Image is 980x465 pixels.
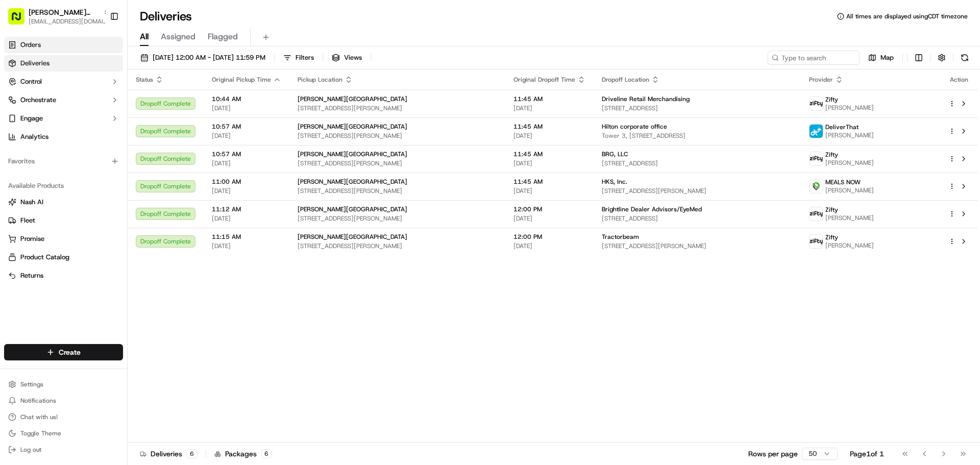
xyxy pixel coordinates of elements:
[513,233,585,241] span: 12:00 PM
[810,152,823,165] img: zifty-logo-trans-sq.png
[768,51,860,65] input: Type to search
[602,187,793,195] span: [STREET_ADDRESS][PERSON_NAME]
[20,413,58,421] span: Chat with us!
[136,76,153,84] span: Status
[8,198,119,207] a: Nash AI
[86,229,94,237] div: 💻
[46,97,167,108] div: Start new chat
[279,51,318,65] button: Filters
[880,53,894,62] span: Map
[748,449,798,459] p: Rows per page
[140,8,192,25] h1: Deliveries
[161,31,195,43] span: Assigned
[27,66,184,77] input: Got a question? Start typing here...
[10,97,29,116] img: 1736555255976-a54dd68f-1ca7-489b-9aae-adbdc363a1c4
[46,108,140,116] div: We're available if you need us!
[140,449,198,459] div: Deliveries
[298,205,407,213] span: [PERSON_NAME][GEOGRAPHIC_DATA]
[825,178,861,186] span: MEALS NOW
[825,206,838,214] span: Zifty
[4,37,123,53] a: Orders
[513,132,585,140] span: [DATE]
[6,224,82,242] a: 📗Knowledge Base
[212,214,281,223] span: [DATE]
[4,92,123,108] button: Orchestrate
[20,114,43,123] span: Engage
[602,104,793,112] span: [STREET_ADDRESS]
[513,159,585,167] span: [DATE]
[4,194,123,210] button: Nash AI
[29,7,99,17] span: [PERSON_NAME][GEOGRAPHIC_DATA]
[4,212,123,229] button: Fleet
[32,186,139,194] span: [PERSON_NAME][GEOGRAPHIC_DATA]
[513,76,575,84] span: Original Dropoff Time
[513,104,585,112] span: [DATE]
[810,235,823,248] img: zifty-logo-trans-sq.png
[212,242,281,250] span: [DATE]
[825,186,874,194] span: [PERSON_NAME]
[513,187,585,195] span: [DATE]
[20,446,41,454] span: Log out
[146,186,167,194] span: [DATE]
[602,132,793,140] span: Tower 3, [STREET_ADDRESS]
[212,205,281,213] span: 11:12 AM
[602,95,690,103] span: Driveline Retail Merchandising
[96,228,164,238] span: API Documentation
[810,207,823,221] img: zifty-logo-trans-sq.png
[10,149,27,165] img: Liam S.
[10,41,186,57] p: Welcome 👋
[32,158,83,166] span: [PERSON_NAME]
[825,123,859,131] span: DeliverThat
[825,104,874,112] span: [PERSON_NAME]
[4,426,123,440] button: Toggle Theme
[20,132,48,141] span: Analytics
[298,150,407,158] span: [PERSON_NAME][GEOGRAPHIC_DATA]
[602,233,639,241] span: Tractorbeam
[20,77,42,86] span: Control
[850,449,884,459] div: Page 1 of 1
[4,443,123,457] button: Log out
[29,17,110,26] span: [EMAIL_ADDRESS][DOMAIN_NAME]
[20,234,44,243] span: Promise
[212,159,281,167] span: [DATE]
[212,95,281,103] span: 10:44 AM
[298,214,497,223] span: [STREET_ADDRESS][PERSON_NAME]
[513,95,585,103] span: 11:45 AM
[4,249,123,265] button: Product Catalog
[602,242,793,250] span: [STREET_ADDRESS][PERSON_NAME]
[602,123,667,131] span: Hilton corporate office
[298,123,407,131] span: [PERSON_NAME][GEOGRAPHIC_DATA]
[809,76,833,84] span: Provider
[174,101,186,113] button: Start new chat
[602,205,702,213] span: Brightline Dealer Advisors/EyeMed
[10,176,27,192] img: Snider Plaza
[82,224,168,242] a: 💻API Documentation
[864,51,898,65] button: Map
[513,123,585,131] span: 11:45 AM
[212,178,281,186] span: 11:00 AM
[20,40,41,50] span: Orders
[298,95,407,103] span: [PERSON_NAME][GEOGRAPHIC_DATA]
[212,150,281,158] span: 10:57 AM
[513,205,585,213] span: 12:00 PM
[10,133,68,141] div: Past conversations
[4,110,123,127] button: Engage
[4,344,123,360] button: Create
[141,186,144,194] span: •
[212,123,281,131] span: 10:57 AM
[298,104,497,112] span: [STREET_ADDRESS][PERSON_NAME]
[298,178,407,186] span: [PERSON_NAME][GEOGRAPHIC_DATA]
[212,104,281,112] span: [DATE]
[4,377,123,391] button: Settings
[298,242,497,250] span: [STREET_ADDRESS][PERSON_NAME]
[90,158,111,166] span: [DATE]
[8,234,119,243] a: Promise
[298,76,342,84] span: Pickup Location
[102,253,124,261] span: Pylon
[20,380,43,388] span: Settings
[602,214,793,223] span: [STREET_ADDRESS]
[4,129,123,145] a: Analytics
[4,267,123,284] button: Returns
[20,228,78,238] span: Knowledge Base
[810,180,823,193] img: melas_now_logo.png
